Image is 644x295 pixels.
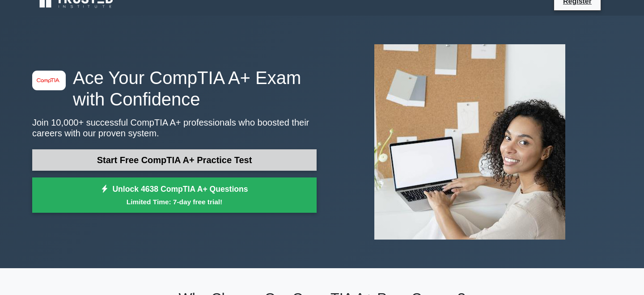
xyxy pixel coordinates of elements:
a: Unlock 4638 CompTIA A+ QuestionsLimited Time: 7-day free trial! [32,177,317,213]
p: Join 10,000+ successful CompTIA A+ professionals who boosted their careers with our proven system. [32,117,317,139]
a: Start Free CompTIA A+ Practice Test [32,149,317,171]
h1: Ace Your CompTIA A+ Exam with Confidence [32,67,317,110]
small: Limited Time: 7-day free trial! [43,197,305,207]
